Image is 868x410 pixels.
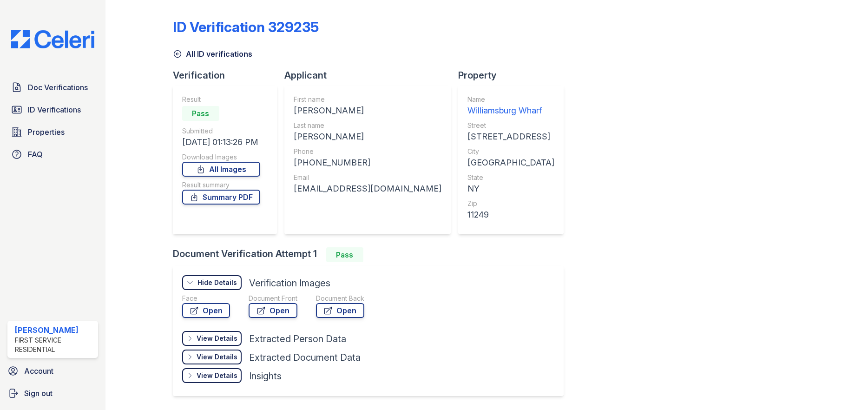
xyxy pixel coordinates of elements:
[294,173,441,182] div: Email
[294,130,441,143] div: [PERSON_NAME]
[249,294,297,303] div: Document Front
[197,278,237,287] div: Hide Details
[467,130,554,143] div: [STREET_ADDRESS]
[294,182,441,195] div: [EMAIL_ADDRESS][DOMAIN_NAME]
[249,332,346,345] div: Extracted Person Data
[467,95,554,117] a: Name Williamsburg Wharf
[829,373,859,401] iframe: chat widget
[24,365,53,377] span: Account
[173,19,319,35] div: ID Verification 329235
[28,149,43,160] span: FAQ
[284,69,458,82] div: Applicant
[467,182,554,195] div: NY
[249,370,282,383] div: Insights
[249,351,361,364] div: Extracted Document Data
[467,121,554,130] div: Street
[182,190,260,205] a: Summary PDF
[7,100,98,119] a: ID Verifications
[173,48,252,60] a: All ID verifications
[458,69,571,82] div: Property
[294,95,441,104] div: First name
[294,156,441,169] div: [PHONE_NUMBER]
[182,162,260,177] a: All Images
[7,145,98,164] a: FAQ
[249,277,330,290] div: Verification Images
[467,199,554,208] div: Zip
[4,362,102,380] a: Account
[182,106,219,121] div: Pass
[249,303,297,318] a: Open
[182,303,230,318] a: Open
[15,324,94,336] div: [PERSON_NAME]
[467,156,554,169] div: [GEOGRAPHIC_DATA]
[316,303,364,318] a: Open
[182,136,260,149] div: [DATE] 01:13:26 PM
[182,95,260,104] div: Result
[4,30,102,48] img: CE_Logo_Blue-a8612792a0a2168367f1c8372b55b34899dd931a85d93a1a3d3e32e68fde9ad4.png
[197,334,237,343] div: View Details
[4,384,102,403] a: Sign out
[28,126,65,138] span: Properties
[197,352,237,362] div: View Details
[7,78,98,97] a: Doc Verifications
[467,208,554,221] div: 11249
[467,95,554,104] div: Name
[182,126,260,136] div: Submitted
[182,180,260,190] div: Result summary
[24,388,53,399] span: Sign out
[467,104,554,117] div: Williamsburg Wharf
[197,371,237,380] div: View Details
[467,147,554,156] div: City
[28,104,81,115] span: ID Verifications
[294,104,441,117] div: [PERSON_NAME]
[467,173,554,182] div: State
[294,121,441,130] div: Last name
[7,123,98,141] a: Properties
[173,69,284,82] div: Verification
[326,247,363,262] div: Pass
[173,247,571,262] div: Document Verification Attempt 1
[182,152,260,162] div: Download Images
[182,294,230,303] div: Face
[294,147,441,156] div: Phone
[316,294,364,303] div: Document Back
[15,336,94,354] div: First Service Residential
[28,82,88,93] span: Doc Verifications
